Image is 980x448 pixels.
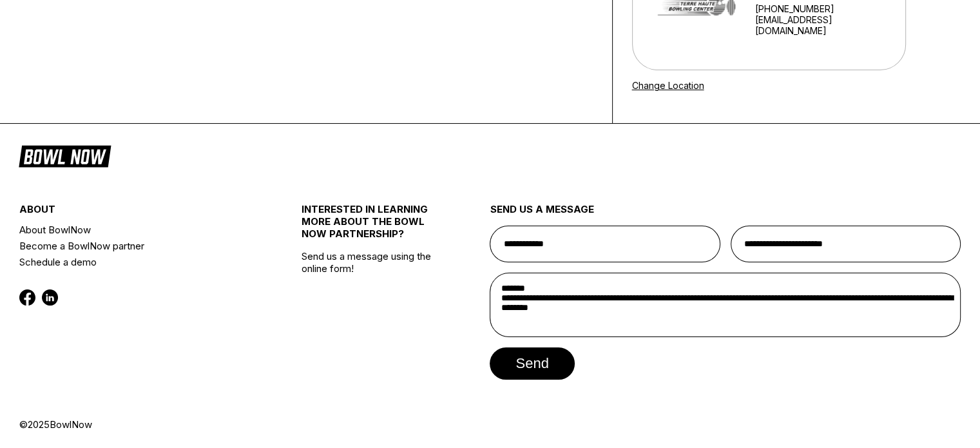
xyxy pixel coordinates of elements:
[19,203,255,222] div: about
[19,222,255,238] a: About BowlNow
[755,14,900,36] a: [EMAIL_ADDRESS][DOMAIN_NAME]
[19,254,255,270] a: Schedule a demo
[302,175,443,418] div: Send us a message using the online form!
[755,3,900,14] div: [PHONE_NUMBER]
[632,80,704,91] a: Change Location
[19,418,961,431] div: © 2025 BowlNow
[490,347,574,380] button: send
[490,203,961,226] div: send us a message
[19,238,255,254] a: Become a BowlNow partner
[302,203,443,250] div: INTERESTED IN LEARNING MORE ABOUT THE BOWL NOW PARTNERSHIP?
